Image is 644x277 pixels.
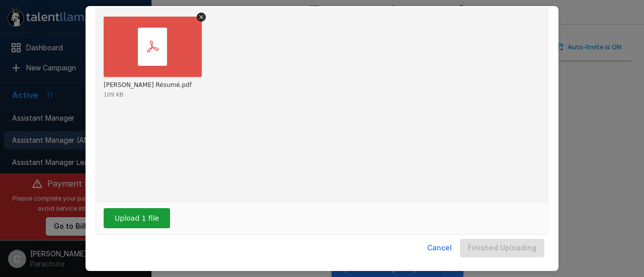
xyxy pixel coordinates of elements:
[104,81,192,89] div: Hartman Résumé.pdf
[423,239,456,257] button: Cancel
[104,208,170,228] button: Upload 1 file
[197,13,206,22] button: Remove file
[104,92,123,98] div: 109 KB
